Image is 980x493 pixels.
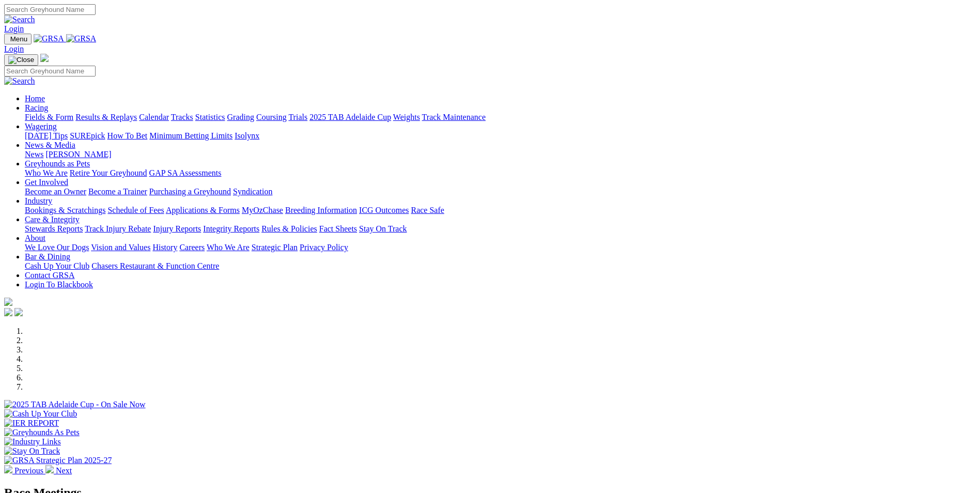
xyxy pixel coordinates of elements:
[45,465,54,473] img: chevron-right-pager-white.svg
[25,196,52,205] a: Industry
[171,113,193,121] a: Tracks
[25,243,89,252] a: We Love Our Dogs
[4,400,146,409] img: 2025 TAB Adelaide Cup - On Sale Now
[25,280,93,289] a: Login To Blackbook
[91,261,219,270] a: Chasers Restaurant & Function Centre
[152,243,177,252] a: History
[25,113,73,121] a: Fields & Form
[227,113,254,121] a: Grading
[207,243,250,252] a: Who We Are
[235,131,259,140] a: Isolynx
[25,150,43,159] a: News
[85,224,151,233] a: Track Injury Rebate
[4,24,24,33] a: Login
[45,150,111,159] a: [PERSON_NAME]
[40,54,49,62] img: logo-grsa-white.png
[203,224,259,233] a: Integrity Reports
[256,113,287,121] a: Coursing
[25,122,57,131] a: Wagering
[233,187,272,196] a: Syndication
[393,113,420,121] a: Weights
[25,234,45,242] a: About
[25,252,70,261] a: Bar & Dining
[70,131,105,140] a: SUREpick
[25,103,48,112] a: Racing
[66,34,97,43] img: GRSA
[88,187,147,196] a: Become a Trainer
[56,466,72,475] span: Next
[4,308,12,316] img: facebook.svg
[75,113,137,121] a: Results & Replays
[25,187,86,196] a: Become an Owner
[91,243,150,252] a: Vision and Values
[25,206,976,215] div: Industry
[411,206,444,214] a: Race Safe
[153,224,201,233] a: Injury Reports
[359,206,409,214] a: ICG Outcomes
[4,446,60,456] img: Stay On Track
[149,131,232,140] a: Minimum Betting Limits
[422,113,486,121] a: Track Maintenance
[4,437,61,446] img: Industry Links
[25,224,83,233] a: Stewards Reports
[4,66,96,76] input: Search
[25,206,105,214] a: Bookings & Scratchings
[4,409,77,419] img: Cash Up Your Club
[107,206,164,214] a: Schedule of Fees
[4,76,35,86] img: Search
[166,206,240,214] a: Applications & Forms
[149,168,222,177] a: GAP SA Assessments
[25,168,68,177] a: Who We Are
[300,243,348,252] a: Privacy Policy
[4,15,35,24] img: Search
[34,34,64,43] img: GRSA
[4,466,45,475] a: Previous
[288,113,307,121] a: Trials
[25,261,89,270] a: Cash Up Your Club
[309,113,391,121] a: 2025 TAB Adelaide Cup
[25,168,976,178] div: Greyhounds as Pets
[25,150,976,159] div: News & Media
[261,224,317,233] a: Rules & Policies
[179,243,205,252] a: Careers
[45,466,72,475] a: Next
[4,419,59,428] img: IER REPORT
[4,298,12,306] img: logo-grsa-white.png
[139,113,169,121] a: Calendar
[25,224,976,234] div: Care & Integrity
[25,271,74,280] a: Contact GRSA
[285,206,357,214] a: Breeding Information
[25,243,976,252] div: About
[25,261,976,271] div: Bar & Dining
[10,35,27,43] span: Menu
[25,141,75,149] a: News & Media
[25,131,68,140] a: [DATE] Tips
[4,428,80,437] img: Greyhounds As Pets
[4,465,12,473] img: chevron-left-pager-white.svg
[25,113,976,122] div: Racing
[25,215,80,224] a: Care & Integrity
[25,178,68,187] a: Get Involved
[149,187,231,196] a: Purchasing a Greyhound
[359,224,407,233] a: Stay On Track
[25,187,976,196] div: Get Involved
[25,131,976,141] div: Wagering
[14,466,43,475] span: Previous
[14,308,23,316] img: twitter.svg
[70,168,147,177] a: Retire Your Greyhound
[4,54,38,66] button: Toggle navigation
[8,56,34,64] img: Close
[4,4,96,15] input: Search
[4,34,32,44] button: Toggle navigation
[25,94,45,103] a: Home
[319,224,357,233] a: Fact Sheets
[4,44,24,53] a: Login
[242,206,283,214] a: MyOzChase
[252,243,298,252] a: Strategic Plan
[4,456,112,465] img: GRSA Strategic Plan 2025-27
[107,131,148,140] a: How To Bet
[195,113,225,121] a: Statistics
[25,159,90,168] a: Greyhounds as Pets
